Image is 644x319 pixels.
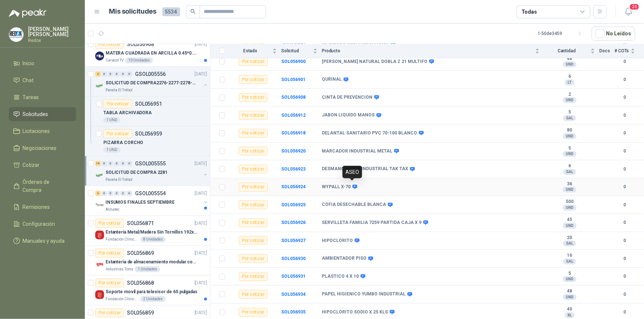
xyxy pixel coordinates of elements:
[120,161,126,166] div: 0
[106,199,175,206] p: INSUMOS FINALES SEPTIEMBRE
[322,291,406,297] b: PAPEL HIGIENICO YUMBO INDUSTRIAL
[322,184,351,190] b: WYPALL X-70
[281,77,306,82] a: SOL056901
[281,113,306,118] a: SOL056912
[28,38,76,43] p: Redox
[103,129,132,138] div: Por cotizar
[281,309,306,315] b: SOL056935
[108,71,113,77] div: 0
[239,165,268,173] div: Por cotizar
[239,308,268,317] div: Por cotizar
[281,256,306,261] a: SOL056930
[106,87,132,93] p: Panela El Trébol
[9,107,76,121] a: Solicitudes
[95,171,104,180] img: Company Logo
[614,219,635,226] b: 0
[194,41,207,48] p: [DATE]
[565,80,575,85] div: LT
[563,223,576,229] div: UND
[281,166,306,172] a: SOL056923
[23,203,50,211] span: Remisiones
[9,141,76,155] a: Negociaciones
[599,44,614,58] th: Docs
[95,231,104,239] img: Company Logo
[281,220,306,225] b: SOL056926
[614,273,635,280] b: 0
[544,199,595,205] b: 500
[544,74,595,80] b: 6
[103,147,120,153] div: 1 UND
[127,310,154,315] p: SOL056859
[106,296,139,302] p: Fundación Clínica Shaio
[28,27,76,37] p: [PERSON_NAME] [PERSON_NAME]
[85,216,210,246] a: Por cotizarSOL056871[DATE] Company LogoEstantería Metal/Madera Sin Tornillos 192x100x50 cm 5 Nive...
[106,177,132,183] p: Panela El Trébol
[563,62,576,67] div: UND
[114,191,120,196] div: 0
[563,259,576,264] div: GAL
[322,77,342,83] b: QURINAL
[239,183,268,192] div: Por cotizar
[9,56,76,70] a: Inicio
[95,161,101,166] div: 19
[108,161,113,166] div: 0
[103,117,120,123] div: 1 UND
[281,274,306,279] b: SOL056931
[614,237,635,244] b: 0
[101,71,107,77] div: 0
[614,255,635,262] b: 0
[614,309,635,316] b: 0
[95,201,104,210] img: Company Logo
[194,250,207,257] p: [DATE]
[95,278,124,287] div: Por cotizar
[544,217,595,223] b: 45
[194,280,207,287] p: [DATE]
[614,166,635,173] b: 0
[563,294,576,300] div: UND
[322,202,386,208] b: COFIA DESECHABLE BLANCA
[322,130,417,136] b: DELANTAL SANITARIO PVC 70-100 BLANCO
[85,246,210,276] a: Por cotizarSOL056869[DATE] Company LogoEstantería de almacenamiento modular con organizadores abi...
[230,48,271,53] span: Estado
[9,234,76,248] a: Manuales y ayuda
[544,44,599,58] th: Cantidad
[106,80,197,87] p: SOLICITUD DE COMPRA2276-2277-2278-2284-2285-
[140,236,166,242] div: 8 Unidades
[23,220,55,228] span: Configuración
[127,280,154,285] p: SOL056868
[135,71,166,77] p: GSOL005556
[9,175,76,197] a: Órdenes de Compra
[614,291,635,298] b: 0
[239,111,268,120] div: Por cotizar
[544,181,595,187] b: 36
[127,71,132,77] div: 0
[95,249,124,257] div: Por cotizar
[544,235,595,241] b: 20
[95,40,124,49] div: Por cotizar
[281,148,306,154] a: SOL056920
[85,97,210,126] a: Por cotizarSOL056951TABLA ARCHIVADORA1 UND
[23,93,39,101] span: Tareas
[239,75,268,84] div: Por cotizar
[194,160,207,167] p: [DATE]
[23,110,48,118] span: Solicitudes
[592,27,635,41] button: No Leídos
[239,236,268,245] div: Por cotizar
[127,191,132,196] div: 0
[135,101,162,106] p: SOL056951
[114,161,120,166] div: 0
[322,59,427,65] b: [PERSON_NAME] NATURAL DOBLA Z 21 MULTIFO
[95,260,104,269] img: Company Logo
[281,95,306,100] a: SOL056908
[127,221,154,226] p: SOL056871
[614,130,635,137] b: 0
[135,131,162,136] p: SOL056959
[544,48,589,53] span: Cantidad
[9,124,76,138] a: Licitaciones
[614,44,644,58] th: # COTs
[614,76,635,83] b: 0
